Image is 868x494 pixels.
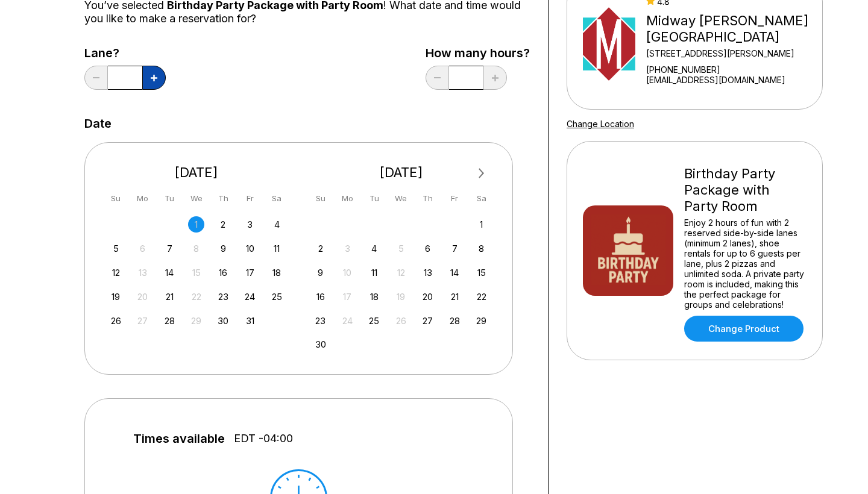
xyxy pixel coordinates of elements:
[426,46,530,60] label: How many hours?
[269,240,285,257] div: Choose Saturday, October 11th, 2025
[269,264,285,281] div: Choose Saturday, October 18th, 2025
[106,215,287,329] div: month 2025-10
[420,313,436,329] div: Choose Thursday, November 27th, 2025
[473,264,489,281] div: Choose Saturday, November 15th, 2025
[472,164,491,183] button: Next Month
[312,289,329,305] div: Choose Sunday, November 16th, 2025
[339,264,356,281] div: Not available Monday, November 10th, 2025
[134,240,151,257] div: Not available Monday, October 6th, 2025
[188,216,204,233] div: Not available Wednesday, October 1st, 2025
[473,313,489,329] div: Choose Saturday, November 29th, 2025
[447,240,463,257] div: Choose Friday, November 7th, 2025
[393,190,409,207] div: We
[420,190,436,207] div: Th
[366,289,382,305] div: Choose Tuesday, November 18th, 2025
[646,48,817,58] div: [STREET_ADDRESS][PERSON_NAME]
[684,316,804,342] a: Change Product
[447,264,463,281] div: Choose Friday, November 14th, 2025
[646,64,817,75] div: [PHONE_NUMBER]
[162,240,178,257] div: Choose Tuesday, October 7th, 2025
[311,215,492,353] div: month 2025-11
[366,240,382,257] div: Choose Tuesday, November 4th, 2025
[420,240,436,257] div: Choose Thursday, November 6th, 2025
[215,289,231,305] div: Choose Thursday, October 23rd, 2025
[684,166,807,214] div: Birthday Party Package with Party Room
[215,313,231,329] div: Choose Thursday, October 30th, 2025
[447,289,463,305] div: Choose Friday, November 21st, 2025
[473,216,489,233] div: Choose Saturday, November 1st, 2025
[473,190,489,207] div: Sa
[108,313,124,329] div: Choose Sunday, October 26th, 2025
[188,240,204,257] div: Not available Wednesday, October 8th, 2025
[242,264,258,281] div: Choose Friday, October 17th, 2025
[366,313,382,329] div: Choose Tuesday, November 25th, 2025
[583,205,673,296] img: Birthday Party Package with Party Room
[84,46,166,60] label: Lane?
[162,264,178,281] div: Choose Tuesday, October 14th, 2025
[473,289,489,305] div: Choose Saturday, November 22nd, 2025
[447,313,463,329] div: Choose Friday, November 28th, 2025
[215,264,231,281] div: Choose Thursday, October 16th, 2025
[134,264,151,281] div: Not available Monday, October 13th, 2025
[473,240,489,257] div: Choose Saturday, November 8th, 2025
[646,13,817,45] div: Midway [PERSON_NAME][GEOGRAPHIC_DATA]
[84,117,112,130] label: Date
[215,240,231,257] div: Choose Thursday, October 9th, 2025
[108,289,124,305] div: Choose Sunday, October 19th, 2025
[339,313,356,329] div: Not available Monday, November 24th, 2025
[242,289,258,305] div: Choose Friday, October 24th, 2025
[103,164,290,181] div: [DATE]
[312,264,329,281] div: Choose Sunday, November 9th, 2025
[393,240,409,257] div: Not available Wednesday, November 5th, 2025
[312,336,329,352] div: Choose Sunday, November 30th, 2025
[242,240,258,257] div: Choose Friday, October 10th, 2025
[447,190,463,207] div: Fr
[162,313,178,329] div: Choose Tuesday, October 28th, 2025
[339,289,356,305] div: Not available Monday, November 17th, 2025
[134,289,151,305] div: Not available Monday, October 20th, 2025
[242,190,258,207] div: Fr
[567,119,634,129] a: Change Location
[684,217,807,310] div: Enjoy 2 hours of fun with 2 reserved side-by-side lanes (minimum 2 lanes), shoe rentals for up to...
[162,190,178,207] div: Tu
[339,240,356,257] div: Not available Monday, November 3rd, 2025
[133,432,225,445] span: Times available
[188,264,204,281] div: Not available Wednesday, October 15th, 2025
[269,289,285,305] div: Choose Saturday, October 25th, 2025
[393,289,409,305] div: Not available Wednesday, November 19th, 2025
[134,313,151,329] div: Not available Monday, October 27th, 2025
[134,190,151,207] div: Mo
[188,190,204,207] div: We
[393,264,409,281] div: Not available Wednesday, November 12th, 2025
[188,313,204,329] div: Not available Wednesday, October 29th, 2025
[234,432,293,445] span: EDT -04:00
[269,216,285,233] div: Choose Saturday, October 4th, 2025
[108,190,124,207] div: Su
[108,264,124,281] div: Choose Sunday, October 12th, 2025
[269,190,285,207] div: Sa
[312,190,329,207] div: Su
[393,313,409,329] div: Not available Wednesday, November 26th, 2025
[312,313,329,329] div: Choose Sunday, November 23rd, 2025
[242,216,258,233] div: Choose Friday, October 3rd, 2025
[646,75,817,85] a: [EMAIL_ADDRESS][DOMAIN_NAME]
[308,164,495,181] div: [DATE]
[312,240,329,257] div: Choose Sunday, November 2nd, 2025
[162,289,178,305] div: Choose Tuesday, October 21st, 2025
[108,240,124,257] div: Choose Sunday, October 5th, 2025
[188,289,204,305] div: Not available Wednesday, October 22nd, 2025
[420,289,436,305] div: Choose Thursday, November 20th, 2025
[339,190,356,207] div: Mo
[366,264,382,281] div: Choose Tuesday, November 11th, 2025
[215,216,231,233] div: Choose Thursday, October 2nd, 2025
[420,264,436,281] div: Choose Thursday, November 13th, 2025
[215,190,231,207] div: Th
[242,313,258,329] div: Choose Friday, October 31st, 2025
[366,190,382,207] div: Tu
